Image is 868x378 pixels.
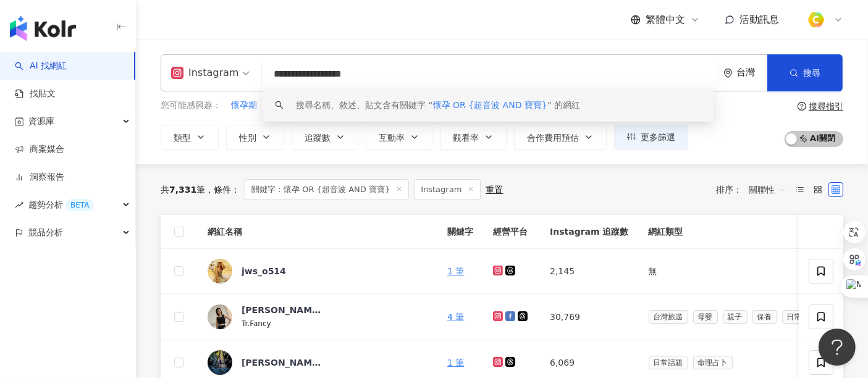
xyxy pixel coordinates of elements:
[736,67,767,78] div: 台灣
[540,249,638,294] td: 2,145
[292,125,358,149] button: 追蹤數
[161,125,219,149] button: 類型
[723,69,733,78] span: environment
[803,68,820,78] span: 搜尋
[242,304,322,316] div: [PERSON_NAME]
[693,356,733,369] span: 命理占卜
[198,215,437,249] th: 網紅名稱
[231,99,257,112] span: 懷孕期
[649,310,688,324] span: 台灣旅遊
[767,54,843,91] button: 搜尋
[453,133,479,143] span: 觀看率
[486,185,503,195] div: 重置
[649,356,688,369] span: 日常話題
[242,265,286,277] div: jws_o514
[208,259,428,283] a: KOL Avatarjws_o514
[527,133,579,143] span: 合作費用預估
[208,259,232,283] img: KOL Avatar
[208,304,428,330] a: KOL Avatar[PERSON_NAME]Tr.Fancy
[15,143,64,156] a: 商案媒合
[366,125,432,149] button: 互動率
[28,219,63,246] span: 競品分析
[447,358,464,367] a: 1 筆
[437,215,483,249] th: 關鍵字
[798,102,806,111] span: question-circle
[208,350,232,375] img: KOL Avatar
[15,88,56,100] a: 找貼文
[15,201,23,209] span: rise
[809,101,843,111] div: 搜尋指引
[28,107,54,135] span: 資源庫
[414,179,481,200] span: Instagram
[739,14,779,25] span: 活動訊息
[161,185,205,195] div: 共 筆
[752,310,777,324] span: 保養
[540,215,638,249] th: Instagram 追蹤數
[28,191,94,219] span: 趨勢分析
[245,179,409,200] span: 關鍵字：懷孕 OR {超音波 AND 寶寶}
[208,304,232,329] img: KOL Avatar
[239,133,256,143] span: 性別
[614,125,688,149] button: 更多篩選
[305,133,331,143] span: 追蹤數
[819,329,856,366] iframe: Help Scout Beacon - Open
[226,125,284,149] button: 性別
[379,133,405,143] span: 互動率
[540,294,638,340] td: 30,769
[208,350,428,375] a: KOL Avatar[PERSON_NAME]
[646,13,685,27] span: 繁體中文
[433,100,547,110] span: 懷孕 OR {超音波 AND 寶寶}
[15,171,64,183] a: 洞察報告
[15,60,67,72] a: searchAI 找網紅
[242,319,271,328] span: Tr.Fancy
[242,356,322,369] div: [PERSON_NAME]
[296,98,581,112] div: 搜尋名稱、敘述、貼文含有關鍵字 “ ” 的網紅
[174,133,191,143] span: 類型
[693,310,718,324] span: 母嬰
[447,312,464,322] a: 4 筆
[169,185,196,195] span: 7,331
[171,63,238,83] div: Instagram
[440,125,507,149] button: 觀看率
[749,180,786,199] span: 關聯性
[230,99,258,112] button: 懷孕期
[514,125,607,149] button: 合作費用預估
[716,180,793,199] div: 排序：
[782,310,822,324] span: 日常話題
[10,16,76,41] img: logo
[483,215,540,249] th: 經營平台
[641,132,675,142] span: 更多篩選
[205,185,240,195] span: 條件 ：
[161,99,221,112] span: 您可能感興趣：
[65,199,94,211] div: BETA
[804,8,828,31] img: %E6%96%B9%E5%BD%A2%E7%B4%94.png
[723,310,748,324] span: 親子
[447,266,464,276] a: 1 筆
[275,101,284,109] span: search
